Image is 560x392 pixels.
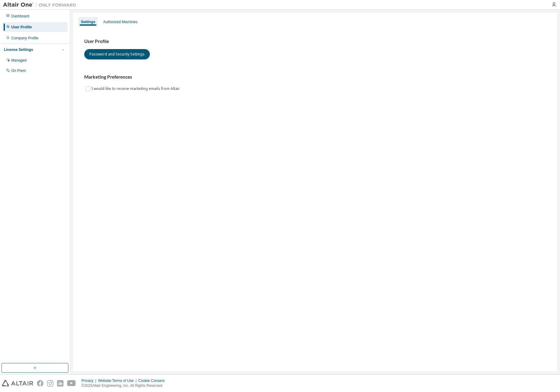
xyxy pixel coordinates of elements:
img: youtube.svg [67,380,76,387]
img: altair_logo.svg [2,380,33,387]
div: Settings [81,20,95,24]
img: Altair One [3,2,79,8]
img: linkedin.svg [57,380,63,387]
div: Company Profile [11,36,38,41]
div: Cookie Consent [138,378,168,383]
label: I would like to receive marketing emails from Altair [92,85,181,92]
div: User Profile [11,25,32,30]
div: Managed [11,58,27,63]
p: © 2025 Altair Engineering, Inc. All Rights Reserved. [81,383,168,388]
img: facebook.svg [37,380,43,387]
div: Website Terms of Use [98,378,138,383]
button: Password and Security Settings [84,49,150,59]
div: On Prem [11,68,26,73]
img: instagram.svg [47,380,53,387]
h3: Marketing Preferences [84,74,546,80]
h3: User Profile [84,38,546,45]
div: Dashboard [11,14,29,19]
div: Privacy [81,378,98,383]
div: License Settings [4,47,33,52]
div: Authorized Machines [103,20,137,24]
